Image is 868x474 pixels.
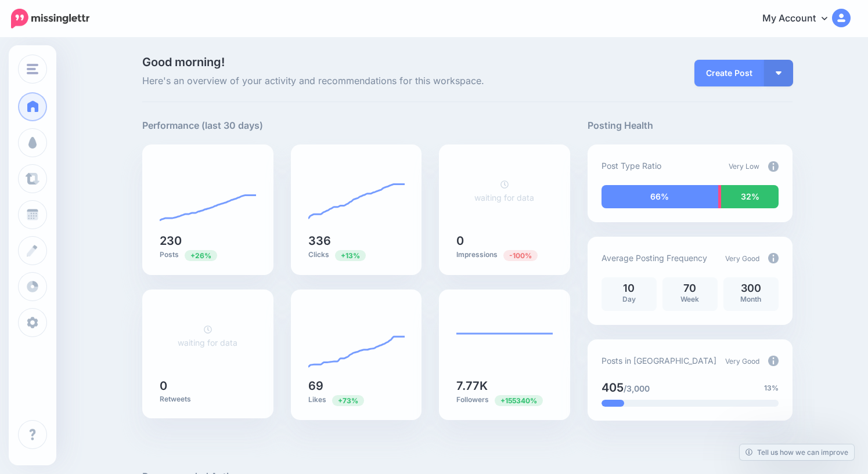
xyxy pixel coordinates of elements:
h5: 69 [308,380,405,392]
span: Week [680,295,699,303]
p: Post Type Ratio [602,159,661,172]
a: waiting for data [474,179,534,202]
a: Tell us how we can improve [740,444,854,460]
img: info-circle-grey.png [768,253,779,263]
h5: 0 [160,380,256,392]
p: Clicks [308,249,405,260]
a: Create Post [694,60,764,86]
span: 405 [602,381,624,395]
p: Impressions [456,249,553,260]
p: 300 [729,283,773,294]
span: Very Good [725,254,759,263]
h5: Performance (last 30 days) [142,118,263,133]
img: menu.png [27,64,38,74]
span: Very Good [725,357,759,366]
p: Posts [160,249,256,260]
span: 13% [764,382,779,394]
p: Likes [308,395,405,406]
h5: 7.77K [456,380,553,392]
a: My Account [751,5,851,33]
span: /3,000 [624,383,650,393]
span: Good morning! [142,55,225,69]
img: info-circle-grey.png [768,161,779,172]
img: arrow-down-white.png [776,71,781,75]
div: 66% of your posts in the last 30 days have been from Drip Campaigns [602,185,719,208]
a: waiting for data [178,324,237,348]
p: 10 [607,283,651,294]
span: Day [622,295,636,303]
span: Previous period: 182 [185,250,217,261]
span: Previous period: 40 [332,395,364,406]
h5: 0 [456,235,553,247]
span: Month [740,295,761,303]
p: Followers [456,395,553,406]
p: 70 [668,283,712,294]
h5: 336 [308,235,405,247]
h5: 230 [160,235,256,247]
div: 32% of your posts in the last 30 days were manually created (i.e. were not from Drip Campaigns or... [721,185,779,208]
span: Previous period: 5 [495,395,543,406]
h5: Posting Health [588,118,793,133]
div: 13% of your posts in the last 30 days have been from Drip Campaigns [602,400,625,407]
span: Here's an overview of your activity and recommendations for this workspace. [142,74,570,89]
span: Previous period: 298 [335,250,366,261]
span: Previous period: 411 [503,250,538,261]
img: info-circle-grey.png [768,356,779,366]
div: 2% of your posts in the last 30 days have been from Curated content [718,185,721,208]
p: Posts in [GEOGRAPHIC_DATA] [602,354,716,367]
p: Retweets [160,395,256,404]
span: Very Low [729,162,759,171]
p: Average Posting Frequency [602,251,707,265]
img: Missinglettr [11,9,89,28]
